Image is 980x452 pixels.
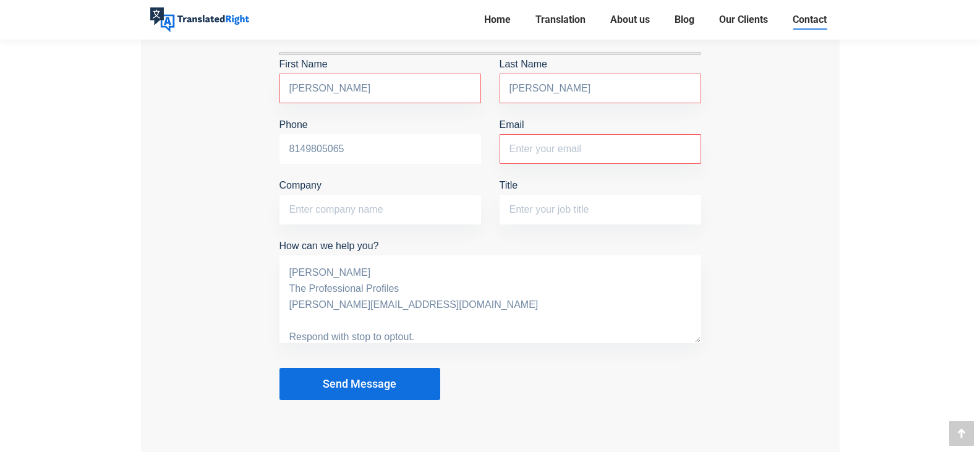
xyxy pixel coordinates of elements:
button: Send Message [279,368,440,400]
label: Last Name [500,59,701,93]
input: Title [500,195,701,224]
a: Blog [671,11,698,28]
span: Our Clients [719,14,768,26]
a: Translation [532,11,589,28]
a: Home [480,11,514,28]
span: Blog [675,14,694,26]
span: Translation [535,14,586,26]
textarea: How can we help you? [279,255,701,343]
label: Company [279,180,481,215]
label: First Name [279,59,481,93]
label: Email [500,119,701,154]
input: Phone [279,134,481,164]
span: Home [484,14,511,26]
input: Company [279,195,481,224]
a: Contact [789,11,830,28]
input: First Name [279,74,481,103]
label: Phone [279,119,481,154]
span: About us [610,14,650,26]
span: Contact [793,14,827,26]
form: Contact form [279,53,701,400]
span: Send Message [323,378,396,390]
label: Title [500,180,701,215]
input: Email [500,134,701,164]
label: How can we help you? [279,241,701,270]
img: Translated Right [150,7,249,32]
a: Our Clients [715,11,772,28]
a: About us [607,11,654,28]
input: Last Name [500,74,701,103]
